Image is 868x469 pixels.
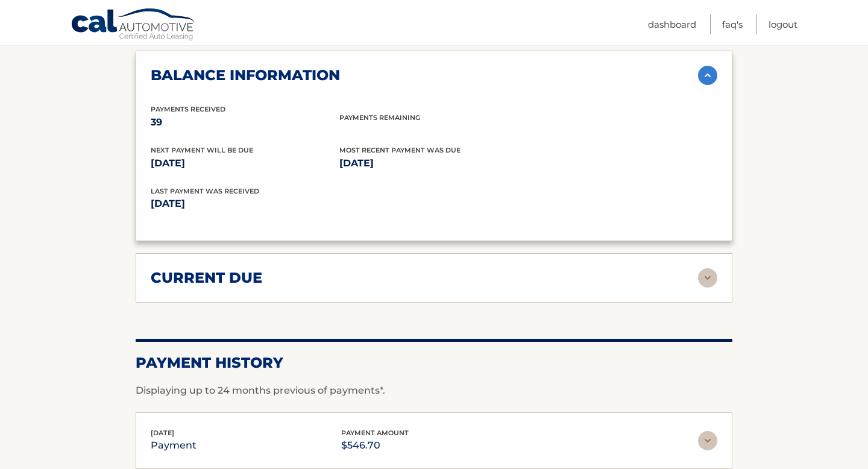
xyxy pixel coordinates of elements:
[136,383,732,398] p: Displaying up to 24 months previous of payments*.
[698,431,717,450] img: accordion-rest.svg
[151,66,340,84] h2: balance information
[341,429,409,437] span: payment amount
[722,14,743,34] a: FAQ's
[151,429,174,437] span: [DATE]
[698,268,717,288] img: accordion-rest.svg
[71,8,197,43] a: Cal Automotive
[151,269,262,287] h2: current due
[339,155,528,172] p: [DATE]
[151,155,339,172] p: [DATE]
[151,187,259,195] span: Last Payment was received
[151,105,225,113] span: Payments Received
[698,66,717,85] img: accordion-active.svg
[648,14,696,34] a: Dashboard
[769,14,797,34] a: Logout
[151,146,253,154] span: Next Payment will be due
[339,113,420,122] span: Payments Remaining
[339,146,461,154] span: Most Recent Payment Was Due
[151,437,197,454] p: payment
[151,195,434,212] p: [DATE]
[136,354,732,372] h2: Payment History
[151,114,339,131] p: 39
[341,437,409,454] p: $546.70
